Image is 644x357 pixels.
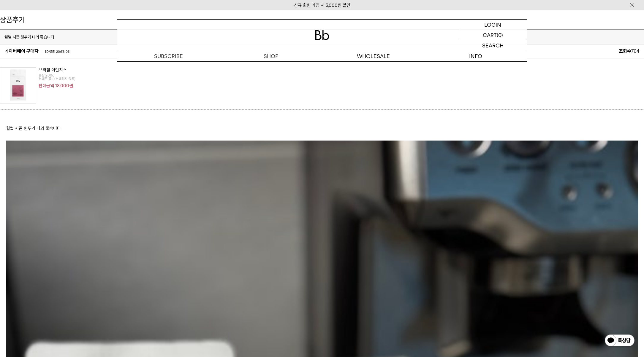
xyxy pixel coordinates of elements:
p: CART [483,30,497,40]
a: SHOP [220,51,322,61]
a: 신규 회원 가입 시 3,000원 할인 [294,3,350,8]
span: 용량:200g 분쇄도:홀빈(분쇄하지 않음) [39,73,75,82]
a: LOGIN [459,20,527,30]
p: INFO [425,51,527,61]
p: (0) [497,30,503,40]
p: SEARCH [482,40,504,51]
a: CART (0) [459,30,527,40]
img: 로고 [315,30,329,40]
a: SUBSCRIBE [117,51,220,61]
img: 카카오톡 채널 1:1 채팅 버튼 [604,334,635,348]
p: WHOLESALE [322,51,425,61]
strong: 판매금액 18,000원 [39,82,75,88]
em: 브라질 아란치스 [39,67,75,73]
p: LOGIN [484,20,501,30]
